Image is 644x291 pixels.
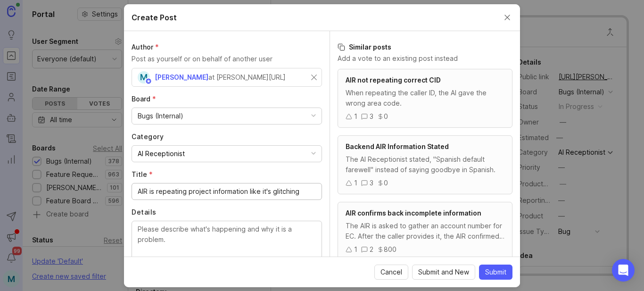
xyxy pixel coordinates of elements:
[208,72,286,83] div: at [PERSON_NAME][URL]
[384,111,388,122] div: 0
[612,259,635,282] div: Open Intercom Messenger
[370,111,373,122] div: 3
[132,132,322,141] label: Category
[485,267,506,277] span: Submit
[132,12,177,23] h2: Create Post
[138,149,185,159] div: AI Receptionist
[354,244,357,255] div: 1
[380,267,402,277] span: Cancel
[346,221,504,241] div: The AIR is asked to gather an account number for EC. After the caller provides it, the AIR confir...
[132,43,159,51] span: Author (required)
[412,265,475,280] button: Submit and New
[370,178,373,188] div: 3
[132,170,153,178] span: Title (required)
[346,154,504,175] div: The AI Receptionist stated, "Spanish default farewell" instead of saying goodbye in Spanish.
[354,178,357,188] div: 1
[338,42,512,52] h3: Similar posts
[132,208,322,217] label: Details
[155,73,208,81] span: [PERSON_NAME]
[338,135,512,194] a: Backend AIR Information StatedThe AI Receptionist stated, "Spanish default farewell" instead of s...
[346,88,504,108] div: When repeating the caller ID, the AI gave the wrong area code.
[370,244,373,255] div: 2
[374,265,408,280] button: Cancel
[502,12,512,23] button: Close create post modal
[138,71,150,83] div: M
[132,54,322,64] p: Post as yourself or on behalf of another user
[418,267,469,277] span: Submit and New
[346,76,441,84] span: AIR not repeating correct CID
[346,142,449,150] span: Backend AIR Information Stated
[338,54,512,63] p: Add a vote to an existing post instead
[479,265,512,280] button: Submit
[338,69,512,128] a: AIR not repeating correct CIDWhen repeating the caller ID, the AI gave the wrong area code.130
[132,95,156,103] span: Board (required)
[346,209,481,217] span: AIR confirms back incomplete information
[145,77,152,84] img: member badge
[354,111,357,122] div: 1
[138,186,316,197] input: What's happening?
[138,111,183,121] div: Bugs (Internal)
[384,178,388,188] div: 0
[384,244,396,255] div: 800
[338,202,512,261] a: AIR confirms back incomplete informationThe AIR is asked to gather an account number for EC. Afte...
